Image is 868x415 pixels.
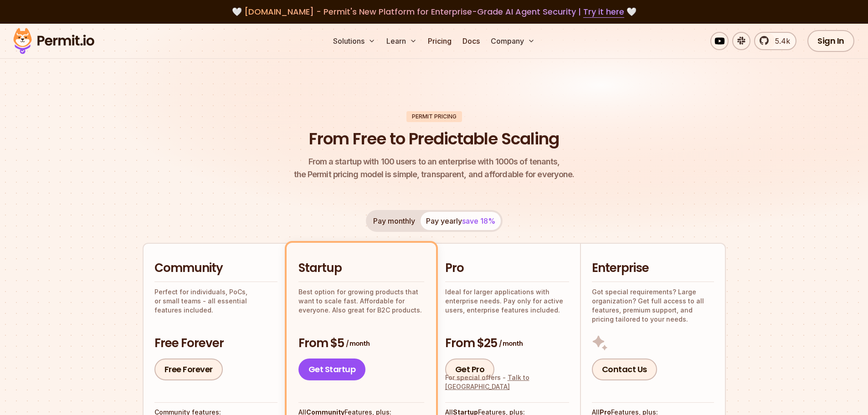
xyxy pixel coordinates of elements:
span: / month [499,339,523,348]
p: the Permit pricing model is simple, transparent, and affordable for everyone. [294,155,575,181]
div: For special offers - [445,373,569,391]
h3: From $5 [298,335,424,352]
span: 5.4k [770,36,790,46]
button: Pay monthly [368,212,421,230]
a: Contact Us [592,359,657,380]
h2: Community [154,260,277,277]
div: 🤍 🤍 [22,5,846,18]
button: Learn [383,32,421,50]
a: 5.4k [754,32,796,50]
span: / month [346,339,370,348]
a: Get Pro [445,359,495,380]
h3: Free Forever [154,335,277,352]
p: Perfect for individuals, PoCs, or small teams - all essential features included. [154,287,277,315]
h1: From Free to Predictable Scaling [309,128,559,150]
p: Ideal for larger applications with enterprise needs. Pay only for active users, enterprise featur... [445,287,569,315]
p: Best option for growing products that want to scale fast. Affordable for everyone. Also great for... [298,287,424,315]
div: Permit Pricing [406,111,462,122]
p: Got special requirements? Large organization? Get full access to all features, premium support, a... [592,287,714,324]
h2: Startup [298,260,424,277]
a: Sign In [807,30,854,52]
a: Free Forever [154,359,223,380]
a: Get Startup [298,359,366,380]
h2: Enterprise [592,260,714,277]
span: [DOMAIN_NAME] - Permit's New Platform for Enterprise-Grade AI Agent Security | [244,6,624,17]
a: Try it here [583,6,624,18]
h3: From $25 [445,335,569,352]
a: Pricing [424,32,455,50]
a: Docs [459,32,483,50]
button: Solutions [329,32,379,50]
button: Company [487,32,539,50]
span: From a startup with 100 users to an enterprise with 1000s of tenants, [294,155,575,168]
h2: Pro [445,260,569,277]
img: Permit logo [9,26,98,56]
